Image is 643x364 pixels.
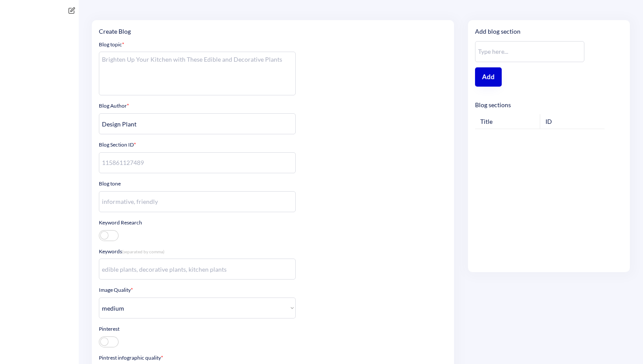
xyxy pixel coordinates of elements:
font: (separated by comma) [122,249,164,254]
div: Pinterest [99,325,119,333]
div: Blog Author [99,102,129,110]
input: Ar'Sheill Monsanto [99,113,296,134]
div: Blog topic [99,41,124,49]
input: Type here... [475,41,584,62]
div: Keywords [99,248,164,255]
input: edible plants, decorative plants, kitchen plants [99,259,296,280]
div: Blog tone [99,180,121,188]
input: 115861127489 [99,152,296,173]
div: ID [545,117,552,126]
div: Image Quality [99,287,133,294]
input: informative, friendly [99,191,296,212]
div: Blog Section ID [99,141,136,149]
button: Add [475,67,502,87]
div: Pintrest infographic quality [99,354,163,362]
div: Keyword Research [99,219,142,227]
div: Blog sections [475,101,511,109]
div: Create Blog [99,27,131,36]
div: Add blog section [475,27,521,36]
div: Title [480,117,493,126]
